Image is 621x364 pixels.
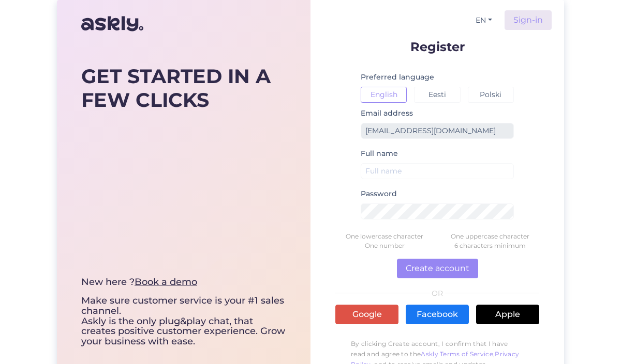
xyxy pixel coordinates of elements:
label: Email address [361,108,413,119]
a: Askly Terms of Service [421,350,493,358]
p: Register [335,40,539,53]
span: OR [430,290,445,297]
div: 6 characters minimum [437,241,543,250]
a: Google [335,305,398,324]
a: Book a demo [135,276,197,288]
div: One number [332,241,437,250]
img: Askly [81,11,143,36]
label: Password [361,188,397,199]
input: Full name [361,163,514,179]
div: GET STARTED IN A FEW CLICKS [81,65,286,112]
div: New here ? [81,277,286,288]
a: Facebook [406,305,469,324]
a: Apple [476,305,539,324]
input: Enter email [361,123,514,139]
div: One uppercase character [437,232,543,241]
div: One lowercase character [332,232,437,241]
button: Create account [397,259,478,278]
label: Full name [361,148,398,159]
label: Preferred language [361,72,434,83]
a: Sign-in [505,10,552,30]
button: Polski [468,87,514,103]
button: English [361,87,407,103]
div: Make sure customer service is your #1 sales channel. Askly is the only plug&play chat, that creat... [81,277,286,347]
button: EN [471,13,496,28]
button: Eesti [414,87,460,103]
